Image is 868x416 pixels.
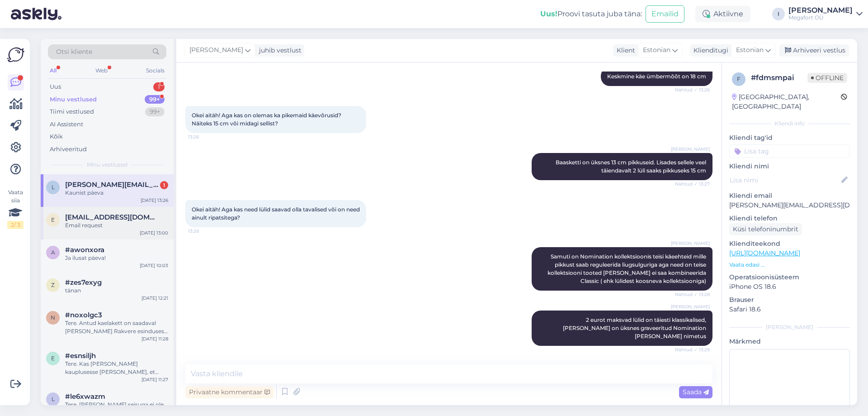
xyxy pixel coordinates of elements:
[153,82,165,91] div: 1
[646,5,684,23] button: Emailid
[729,282,850,292] p: iPhone OS 18.6
[643,45,670,55] span: Estonian
[192,112,343,127] span: Okei aitäh! Aga kas on olemas ka pikemaid käevõrusid? Näiteks 15 cm või midagi sellist?
[65,278,102,287] span: #zes7exyg
[140,262,168,269] div: [DATE] 10:03
[141,197,168,204] div: [DATE] 13:26
[7,46,24,63] img: Askly Logo
[729,223,802,235] div: Küsi telefoninumbrit
[671,240,710,247] span: [PERSON_NAME]
[48,65,58,77] div: All
[145,107,165,116] div: 99+
[683,388,709,396] span: Saada
[7,221,24,229] div: 2 / 3
[675,291,710,298] span: Nähtud ✓ 13:28
[675,346,710,353] span: Nähtud ✓ 13:29
[671,146,710,153] span: [PERSON_NAME]
[729,337,850,346] p: Märkmed
[255,46,302,55] div: juhib vestlust
[51,249,55,256] span: a
[185,386,274,398] div: Privaatne kommentaar
[65,360,168,376] div: Tere. Kas [PERSON_NAME] kauplusesse [PERSON_NAME], et toode Teile kinni panna või ei ole antud so...
[613,46,635,55] div: Klient
[50,120,83,129] div: AI Assistent
[51,355,55,362] span: e
[94,65,109,77] div: Web
[729,273,850,282] p: Operatsioonisüsteem
[65,246,104,254] span: #awonxora
[51,282,55,288] span: z
[737,76,741,82] span: f
[729,214,850,223] p: Kliendi telefon
[729,162,850,171] p: Kliendi nimi
[140,230,168,236] div: [DATE] 13:00
[540,10,557,18] b: Uus!
[189,45,243,55] span: [PERSON_NAME]
[736,45,764,55] span: Estonian
[192,206,361,221] span: Okei aitäh! Aga kas need lülid saavad olla tavalised või on need ainult ripatsitega?
[65,181,159,189] span: lilian.spriit@gmail.com
[547,253,708,284] span: Samuti on Nomination kollektsioonis teisi käeehteid mille pikkust saab reguleerida liugsulguriga ...
[145,95,165,104] div: 99+
[65,392,105,401] span: #le6xwazm
[142,295,168,301] div: [DATE] 12:21
[556,159,708,174] span: Baasketti on üksnes 13 cm pikkuseid. Lisades sellele veel täiendavalt 2 lüli saaks pikkuseks 15 cm
[729,261,850,269] p: Vaata edasi ...
[751,72,807,83] div: # fdmsmpai
[65,319,168,335] div: Tere. Antud kaelakett on saadaval [PERSON_NAME] Rakvere esinduses või tellides läbi e-[PERSON_NAME]
[788,14,853,21] div: Megafort OÜ
[188,134,222,140] span: 13:26
[50,107,94,116] div: Tiimi vestlused
[729,239,850,249] p: Klienditeekond
[729,201,850,210] p: [PERSON_NAME][EMAIL_ADDRESS][DOMAIN_NAME]
[50,145,87,154] div: Arhiveeritud
[188,228,222,234] span: 13:28
[65,254,168,262] div: Ja ilusat päeva!
[50,95,97,104] div: Minu vestlused
[779,44,849,57] div: Arhiveeri vestlus
[729,323,850,331] div: [PERSON_NAME]
[142,376,168,383] div: [DATE] 11:27
[87,161,127,169] span: Minu vestlused
[160,181,168,189] div: 1
[729,249,800,257] a: [URL][DOMAIN_NAME]
[788,7,863,21] a: [PERSON_NAME]Megafort OÜ
[563,316,708,339] span: 2 eurot maksvad lülid on täiesti klassikalised, [PERSON_NAME] on üksnes graveeritud Nomination [P...
[65,189,168,197] div: Kaunist päeva
[730,175,840,185] input: Lisa nimi
[51,216,55,223] span: e
[788,7,853,14] div: [PERSON_NAME]
[729,144,850,158] input: Lisa tag
[690,46,728,55] div: Klienditugi
[729,133,850,143] p: Kliendi tag'id
[142,335,168,342] div: [DATE] 11:28
[65,311,102,319] span: #noxolgc3
[807,73,847,83] span: Offline
[729,191,850,201] p: Kliendi email
[772,8,785,20] div: I
[65,352,96,360] span: #esnsiljh
[729,295,850,305] p: Brauser
[729,120,850,128] div: Kliendi info
[65,221,168,230] div: Email request
[671,303,710,310] span: [PERSON_NAME]
[540,9,642,19] div: Proovi tasuta juba täna:
[675,86,710,93] span: Nähtud ✓ 13:26
[56,47,92,57] span: Otsi kliente
[7,188,24,229] div: Vaata siia
[675,181,710,187] span: Nähtud ✓ 13:27
[729,305,850,314] p: Safari 18.6
[51,314,55,321] span: n
[732,92,841,111] div: [GEOGRAPHIC_DATA], [GEOGRAPHIC_DATA]
[65,213,159,221] span: egne.magus@gmail.com
[52,184,55,191] span: l
[144,65,166,77] div: Socials
[50,132,63,141] div: Kõik
[607,73,706,80] span: Keskmine käe ümbermõõt on 18 cm
[50,82,61,91] div: Uus
[65,287,168,295] div: tänan
[695,6,750,22] div: Aktiivne
[52,396,55,402] span: l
